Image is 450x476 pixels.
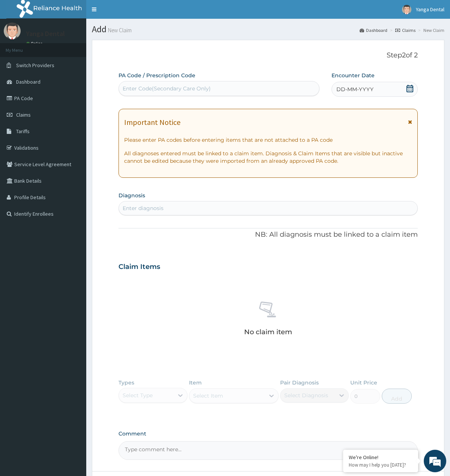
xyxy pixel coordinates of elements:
[349,454,412,461] div: We're Online!
[39,42,126,52] div: Chat with us now
[4,23,21,39] img: User Image
[349,462,412,468] p: How may I help you today?
[416,27,444,33] li: New Claim
[360,27,387,33] a: Dashboard
[92,24,444,34] h1: Add
[416,6,444,13] span: Yanga Dental
[26,30,65,37] p: Yanga Dental
[124,150,412,165] p: All diagnoses entered must be linked to a claim item. Diagnosis & Claim Items that are visible bu...
[118,51,417,60] p: Step 2 of 2
[331,72,375,79] label: Encounter Date
[26,41,44,46] a: Online
[118,230,417,240] p: NB: All diagnosis must be linked to a claim item
[123,204,163,212] div: Enter diagnosis
[402,5,411,14] img: User Image
[16,62,54,69] span: Switch Providers
[123,4,141,22] div: Minimize live chat window
[244,328,292,336] p: No claim item
[4,205,143,231] textarea: Type your message and hit 'Enter'
[106,27,132,33] small: New Claim
[118,72,195,79] label: PA Code / Prescription Code
[118,431,417,437] label: Comment
[16,78,40,85] span: Dashboard
[124,118,180,126] h1: Important Notice
[124,136,412,144] p: Please enter PA codes before entering items that are not attached to a PA code
[118,192,145,199] label: Diagnosis
[16,111,31,118] span: Claims
[123,85,211,92] div: Enter Code(Secondary Care Only)
[14,38,30,56] img: d_794563401_company_1708531726252_794563401
[43,95,103,170] span: We're online!
[118,263,160,271] h3: Claim Items
[16,128,30,135] span: Tariffs
[336,86,373,93] span: DD-MM-YYYY
[395,27,415,33] a: Claims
